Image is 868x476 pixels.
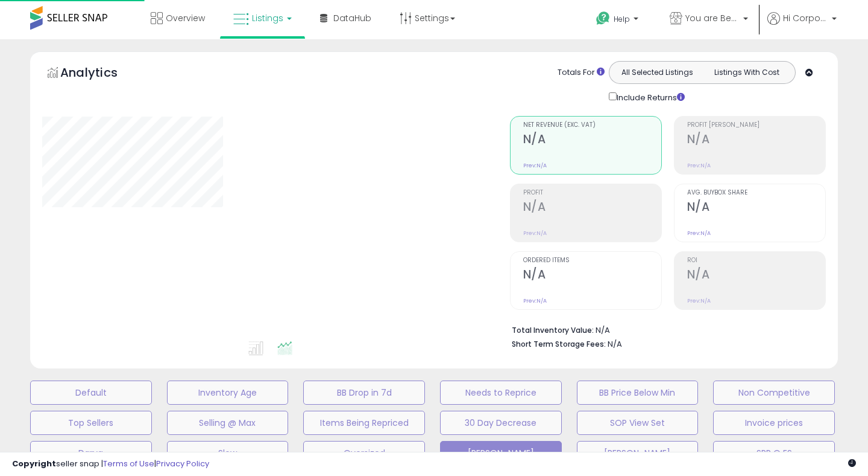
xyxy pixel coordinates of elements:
[612,65,702,80] button: All Selected Listings
[523,297,547,304] small: Prev: N/A
[166,12,205,24] span: Overview
[523,268,661,284] h2: N/A
[687,257,825,264] span: ROI
[687,190,825,196] span: Avg. Buybox Share
[713,381,835,405] button: Non Competitive
[608,338,622,350] span: N/A
[687,122,825,129] span: Profit [PERSON_NAME]
[523,122,661,129] span: Net Revenue (Exc. VAT)
[12,458,56,469] strong: Copyright
[303,441,425,465] button: Oversized
[687,297,711,304] small: Prev: N/A
[303,411,425,435] button: Items Being Repriced
[587,2,650,39] a: Help
[687,230,711,237] small: Prev: N/A
[523,162,547,169] small: Prev: N/A
[687,200,825,216] h2: N/A
[713,411,835,435] button: Invoice prices
[577,411,699,435] button: SOP View Set
[512,339,606,349] b: Short Term Storage Fees:
[167,441,289,465] button: Slow
[30,411,152,435] button: Top Sellers
[512,322,817,336] li: N/A
[103,458,154,469] a: Terms of Use
[167,381,289,405] button: Inventory Age
[512,325,594,335] b: Total Inventory Value:
[600,90,699,104] div: Include Returns
[440,441,562,465] button: [PERSON_NAME]
[167,411,289,435] button: Selling @ Max
[523,230,547,237] small: Prev: N/A
[523,200,661,216] h2: N/A
[687,162,711,169] small: Prev: N/A
[687,132,825,149] h2: N/A
[558,67,605,79] div: Totals For
[687,268,825,284] h2: N/A
[702,65,791,80] button: Listings With Cost
[614,14,630,24] span: Help
[303,381,425,405] button: BB Drop in 7d
[577,381,699,405] button: BB Price Below Min
[252,12,283,24] span: Listings
[596,11,611,26] i: Get Help
[156,458,209,469] a: Privacy Policy
[523,132,661,149] h2: N/A
[713,441,835,465] button: SPP Q ES
[60,64,141,84] h5: Analytics
[783,12,828,24] span: Hi Corporate
[523,190,661,196] span: Profit
[30,441,152,465] button: Darya
[12,458,209,470] div: seller snap | |
[577,441,699,465] button: [PERSON_NAME]
[30,381,152,405] button: Default
[523,257,661,264] span: Ordered Items
[440,411,562,435] button: 30 Day Decrease
[333,12,371,24] span: DataHub
[440,381,562,405] button: Needs to Reprice
[685,12,740,24] span: You are Beautiful ([GEOGRAPHIC_DATA])
[767,12,837,39] a: Hi Corporate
